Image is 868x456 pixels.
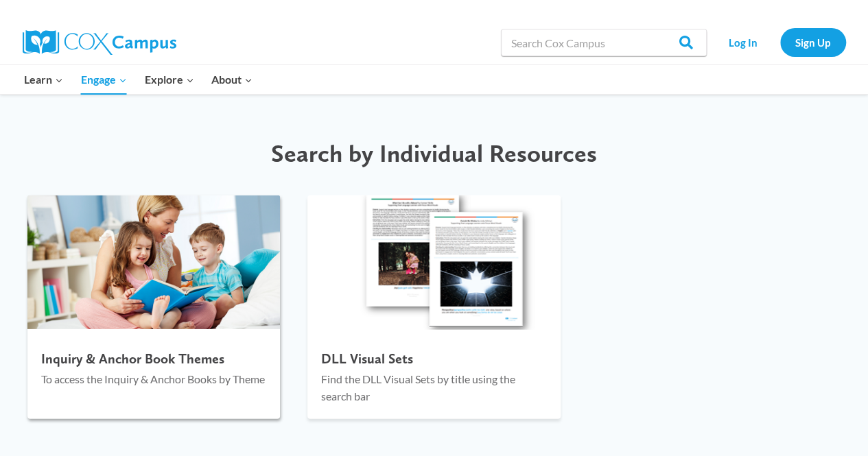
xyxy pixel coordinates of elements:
p: To access the Inquiry & Anchor Books by Theme [41,370,266,388]
nav: Primary Navigation [16,65,261,94]
img: DLL-Visual-Sets-image-1-1.png [301,193,567,333]
h4: Inquiry & Anchor Book Themes [41,350,266,367]
span: Search by Individual Resources [271,139,597,168]
button: Child menu of Learn [16,65,73,94]
a: Log In [714,28,773,56]
img: Cox Campus [23,30,176,55]
a: Inquiry & Anchor Book Themes To access the Inquiry & Anchor Books by Theme [27,195,280,418]
img: mom-reading-with-children.jpg [27,195,280,329]
h4: DLL Visual Sets [321,350,546,367]
p: Find the DLL Visual Sets by title using the search bar [321,370,546,405]
a: Sign Up [780,28,846,56]
input: Search Cox Campus [501,29,707,56]
button: Child menu of Engage [72,65,136,94]
a: DLL Visual Sets Find the DLL Visual Sets by title using the search bar [307,195,560,418]
nav: Secondary Navigation [714,28,846,56]
button: Child menu of About [202,65,261,94]
button: Child menu of Explore [136,65,203,94]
